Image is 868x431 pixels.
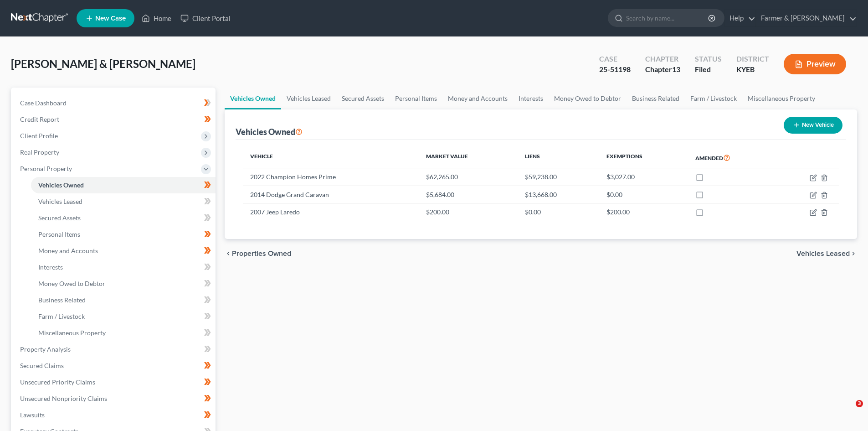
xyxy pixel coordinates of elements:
a: Help [725,10,755,26]
a: Secured Assets [336,88,390,109]
span: Client Profile [20,132,58,140]
div: Filed [695,64,722,75]
div: KYEB [736,64,769,75]
a: Credit Report [13,111,216,128]
span: Secured Claims [20,362,64,369]
span: Money Owed to Debtor [38,280,105,287]
span: New Case [95,15,126,22]
a: Miscellaneous Property [31,325,216,341]
td: $5,684.00 [419,186,518,203]
div: Vehicles Owned [236,126,303,137]
div: District [736,54,769,64]
td: $3,027.00 [599,168,688,186]
a: Interests [31,259,216,275]
a: Secured Assets [31,210,216,226]
span: 3 [856,400,863,407]
td: $200.00 [599,203,688,221]
div: 25-51198 [599,64,631,75]
th: Exemptions [599,147,688,168]
a: Personal Items [390,88,442,109]
span: Credit Report [20,115,59,123]
td: 2007 Jeep Laredo [243,203,419,221]
button: Preview [784,54,846,74]
td: $200.00 [419,203,518,221]
span: [PERSON_NAME] & [PERSON_NAME] [11,57,195,70]
span: Real Property [20,148,59,156]
i: chevron_right [850,250,857,257]
th: Amended [688,147,775,168]
button: New Vehicle [784,117,842,134]
a: Vehicles Owned [225,88,281,109]
button: Vehicles Leased chevron_right [796,250,857,257]
a: Unsecured Priority Claims [13,374,216,390]
div: Status [695,54,722,64]
a: Farm / Livestock [31,308,216,325]
a: Secured Claims [13,358,216,374]
a: Business Related [627,88,685,109]
th: Liens [518,147,599,168]
th: Market Value [419,147,518,168]
td: $13,668.00 [518,186,599,203]
a: Money Owed to Debtor [31,275,216,292]
a: Vehicles Leased [31,193,216,210]
a: Vehicles Leased [281,88,336,109]
span: Personal Items [38,230,80,238]
span: Lawsuits [20,411,45,419]
span: Interests [38,263,63,271]
span: Farm / Livestock [38,312,85,320]
a: Money and Accounts [31,243,216,259]
span: Business Related [38,296,86,304]
a: Money and Accounts [442,88,513,109]
td: 2022 Champion Homes Prime [243,168,419,186]
span: Unsecured Nonpriority Claims [20,395,107,402]
a: Client Portal [176,10,235,26]
a: Vehicles Owned [31,177,216,193]
div: Chapter [645,64,680,75]
iframe: Intercom live chat [837,400,859,422]
span: Personal Property [20,165,72,172]
span: Miscellaneous Property [38,329,106,337]
button: chevron_left Properties Owned [225,250,291,257]
a: Property Analysis [13,341,216,358]
span: Vehicles Owned [38,181,84,189]
a: Case Dashboard [13,95,216,111]
span: Secured Assets [38,214,81,222]
span: Vehicles Leased [38,197,82,205]
span: 13 [672,65,680,73]
a: Personal Items [31,226,216,243]
td: $0.00 [599,186,688,203]
a: Business Related [31,292,216,308]
td: $0.00 [518,203,599,221]
span: Property Analysis [20,345,71,353]
th: Vehicle [243,147,419,168]
td: 2014 Dodge Grand Caravan [243,186,419,203]
span: Properties Owned [232,250,291,257]
i: chevron_left [225,250,232,257]
td: $59,238.00 [518,168,599,186]
input: Search by name... [626,10,709,26]
a: Interests [513,88,549,109]
td: $62,265.00 [419,168,518,186]
a: Unsecured Nonpriority Claims [13,390,216,407]
a: Miscellaneous Property [742,88,821,109]
span: Unsecured Priority Claims [20,378,95,386]
span: Money and Accounts [38,247,98,254]
div: Case [599,54,631,64]
a: Lawsuits [13,407,216,423]
a: Money Owed to Debtor [549,88,627,109]
span: Case Dashboard [20,99,67,107]
span: Vehicles Leased [796,250,850,257]
a: Farmer & [PERSON_NAME] [756,10,857,26]
div: Chapter [645,54,680,64]
a: Home [137,10,176,26]
a: Farm / Livestock [685,88,742,109]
